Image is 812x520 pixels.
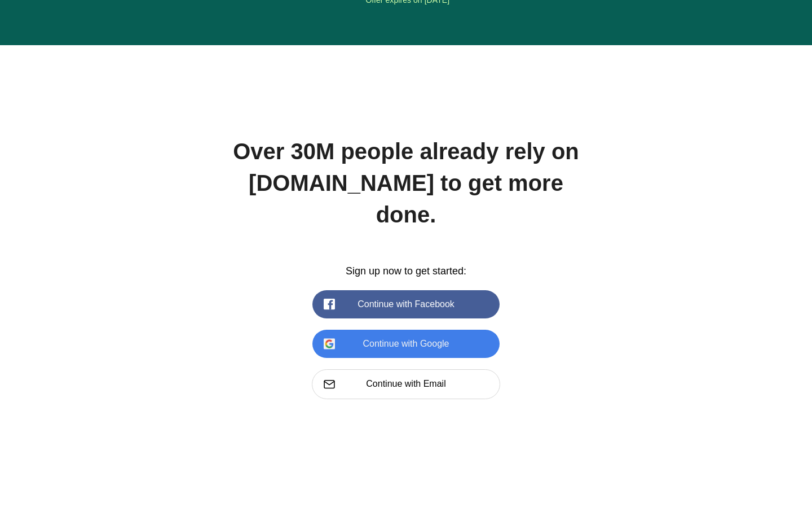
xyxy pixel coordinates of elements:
[312,369,500,399] button: Continue with Email
[231,136,581,230] div: Over 30M people already rely on [DOMAIN_NAME] to get more done.
[312,330,500,358] button: Continue with Google
[312,290,500,318] button: Continue with Facebook
[231,264,581,278] div: Sign up now to get started:
[324,299,335,310] img: facebook
[324,379,335,389] img: email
